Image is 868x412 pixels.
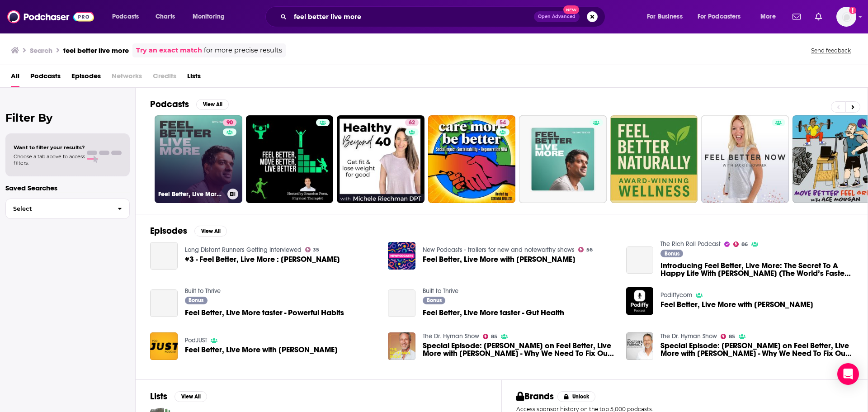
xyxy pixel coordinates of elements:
[175,391,207,402] button: View All
[660,240,721,248] a: The Rich Roll Podcast
[313,248,319,252] span: 35
[150,225,227,237] a: EpisodesView All
[405,119,419,126] a: 62
[274,6,614,27] div: Search podcasts, credits, & more...
[534,11,580,22] button: Open AdvancedNew
[665,251,679,256] span: Bonus
[500,118,506,128] span: 54
[150,391,167,402] h2: Lists
[185,287,221,295] a: Built to Thrive
[106,9,151,24] button: open menu
[185,246,302,254] a: Long Distant Runners Getting Interviewed
[837,363,859,385] div: Open Intercom Messenger
[305,247,320,252] a: 35
[760,10,776,23] span: More
[491,335,497,339] span: 85
[660,301,813,308] span: Feel Better, Live More with [PERSON_NAME]
[388,242,415,270] img: Feel Better, Live More with Dr Rangan Chatterjee
[11,69,19,87] a: All
[226,118,233,128] span: 90
[836,7,856,27] span: Logged in as ei1745
[30,69,61,87] a: Podcasts
[150,242,178,270] a: #3 - Feel Better, Live More : Kilian Jornet
[193,10,225,23] span: Monitoring
[427,298,442,303] span: Bonus
[5,111,130,124] h2: Filter By
[150,225,187,237] h2: Episodes
[660,291,692,299] a: Podiffycom
[586,248,593,252] span: 56
[6,206,110,212] span: Select
[836,7,856,27] img: User Profile
[538,14,576,19] span: Open Advanced
[428,115,516,203] a: 54
[789,9,804,24] a: Show notifications dropdown
[692,9,754,24] button: open menu
[158,190,224,198] h3: Feel Better, Live More with [PERSON_NAME]
[185,346,338,354] span: Feel Better, Live More with [PERSON_NAME]
[290,9,534,24] input: Search podcasts, credits, & more...
[14,153,85,166] span: Choose a tab above to access filters.
[185,309,344,317] a: Feel Better, Live More taster - Powerful Habits
[754,9,787,24] button: open menu
[388,332,415,360] img: Special Episode: Mark Hyman on Feel Better, Live More with Dr. Rangan Chatterjee - Why We Need To...
[483,334,497,339] a: 85
[337,115,425,203] a: 62
[185,346,338,354] a: Feel Better, Live More with Dr Rangan Chatterjee
[516,391,554,402] h2: Brands
[150,332,178,360] img: Feel Better, Live More with Dr Rangan Chatterjee
[563,5,580,14] span: New
[660,262,853,277] a: Introducing Feel Better, Live More: The Secret To A Happy Life With Eliud Kipchoge (The World’s F...
[14,144,85,151] span: Want to filter your results?
[729,335,735,339] span: 85
[186,9,236,24] button: open menu
[155,115,242,203] a: 90Feel Better, Live More with [PERSON_NAME]
[423,309,564,317] a: Feel Better, Live More taster - Gut Health
[5,199,130,219] button: Select
[223,119,236,126] a: 90
[741,242,748,246] span: 86
[7,8,94,25] img: Podchaser - Follow, Share and Rate Podcasts
[30,46,52,55] h3: Search
[423,287,458,295] a: Built to Thrive
[423,342,615,357] span: Special Episode: [PERSON_NAME] on Feel Better, Live More with [PERSON_NAME] - Why We Need To Fix ...
[187,69,201,87] a: Lists
[194,226,227,237] button: View All
[423,246,575,254] a: New Podcasts - trailers for new and noteworthy shows
[423,332,479,340] a: The Dr. Hyman Show
[836,7,856,27] button: Show profile menu
[641,9,694,24] button: open menu
[660,342,853,357] span: Special Episode: [PERSON_NAME] on Feel Better, Live More with [PERSON_NAME] - Why We Need To Fix ...
[660,332,717,340] a: The Dr. Hyman Show
[698,10,741,23] span: For Podcasters
[721,334,735,339] a: 85
[5,184,130,192] p: Saved Searches
[112,10,139,23] span: Podcasts
[185,256,340,263] span: #3 - Feel Better, Live More : [PERSON_NAME]
[660,342,853,357] a: Special Episode: Mark Hyman on Feel Better, Live More with Dr. Rangan Chatterjee - Why We Need To...
[496,119,509,126] a: 54
[660,301,813,308] a: Feel Better, Live More with Dr Rangan Chatterjee
[626,287,654,315] img: Feel Better, Live More with Dr Rangan Chatterjee
[150,391,207,402] a: ListsView All
[626,246,654,274] a: Introducing Feel Better, Live More: The Secret To A Happy Life With Eliud Kipchoge (The World’s F...
[808,47,854,54] button: Send feedback
[112,69,142,87] span: Networks
[557,391,596,402] button: Unlock
[660,262,853,277] span: Introducing Feel Better, Live More: The Secret To A Happy Life With [PERSON_NAME] (The World’s Fa...
[204,45,282,56] span: for more precise results
[626,332,654,360] img: Special Episode: Mark Hyman on Feel Better, Live More with Dr. Rangan Chatterjee - Why We Need To...
[423,256,576,263] span: Feel Better, Live More with [PERSON_NAME]
[423,256,576,263] a: Feel Better, Live More with Dr Rangan Chatterjee
[423,342,615,357] a: Special Episode: Mark Hyman on Feel Better, Live More with Dr. Rangan Chatterjee - Why We Need To...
